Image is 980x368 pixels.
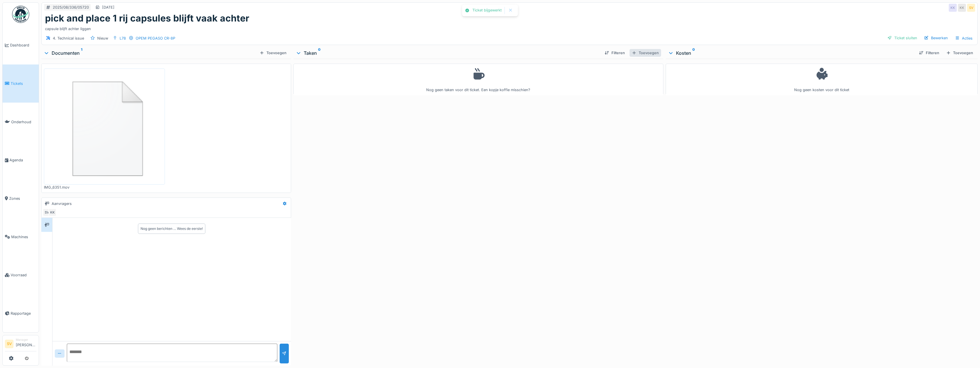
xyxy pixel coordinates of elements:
div: Manager [16,338,36,342]
a: Zones [3,179,39,218]
div: Nog geen kosten voor dit ticket [669,66,974,93]
div: Taken [296,50,600,56]
a: Voorraad [3,256,39,294]
div: Aanvragers [52,201,72,206]
span: Onderhoud [11,119,36,125]
div: Ticket sluiten [885,34,919,42]
div: Acties [952,34,975,42]
a: Rapportage [3,294,39,333]
span: Voorraad [11,272,36,278]
li: [PERSON_NAME] [16,338,36,350]
a: Dashboard [3,26,39,64]
div: Nieuw [97,36,108,41]
span: Machines [11,234,36,240]
div: Ticket bijgewerkt [472,8,502,13]
div: Documenten [44,50,257,56]
span: Zones [9,196,36,201]
div: Nog geen taken voor dit ticket. Een kopje koffie misschien? [297,66,660,93]
a: Agenda [3,141,39,179]
div: IMG_6351.mov [44,185,165,190]
a: SV Manager[PERSON_NAME] [5,338,36,351]
div: Toevoegen [630,49,661,57]
span: Tickets [11,81,36,86]
div: [DATE] [102,5,114,10]
img: Badge_color-CXgf-gQk.svg [12,6,29,23]
div: Filteren [602,49,627,57]
div: 4. Technical issue [53,36,84,41]
div: capsule blijft achter liggen [45,24,974,32]
sup: 1 [81,50,82,56]
span: Rapportage [11,311,36,316]
div: KK [48,208,56,216]
div: Toevoegen [944,49,975,57]
a: Machines [3,218,39,256]
h1: pick and place 1 rij capsules blijft vaak achter [45,13,249,24]
sup: 0 [318,50,321,56]
div: Filteren [917,49,942,57]
div: Nog geen berichten … Wees de eerste! [141,226,203,231]
div: KK [958,4,966,12]
div: OPEM PEGASO CR-8P [136,36,175,41]
div: Bewerken [922,34,950,42]
a: Tickets [3,64,39,103]
div: L78 [120,36,126,41]
div: SV [43,208,51,216]
img: 84750757-fdcc6f00-afbb-11ea-908a-1074b026b06b.png [45,70,163,183]
span: Agenda [9,157,36,163]
li: SV [5,340,13,348]
div: Toevoegen [257,49,289,57]
div: KK [949,4,957,12]
div: 2025/08/336/05720 [53,5,89,10]
a: Onderhoud [3,103,39,141]
span: Dashboard [10,42,36,48]
div: SV [967,4,975,12]
div: Kosten [668,50,914,56]
sup: 0 [692,50,695,56]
